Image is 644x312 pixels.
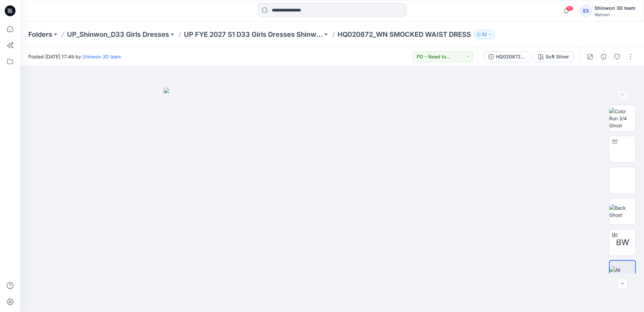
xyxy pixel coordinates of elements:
img: Back Ghost [609,204,636,218]
div: Soft Silver [546,53,569,60]
img: eyJhbGciOiJIUzI1NiIsImtpZCI6IjAiLCJzbHQiOiJzZXMiLCJ0eXAiOiJKV1QifQ.eyJkYXRhIjp7InR5cGUiOiJzdG9yYW... [164,88,501,312]
a: Folders [28,30,52,39]
button: HQ020872_WN SMOCKED WAIST DRESS [484,51,531,62]
div: HQ020872_WN SMOCKED WAIST DRESS [496,53,527,60]
a: UP_Shinwon_D33 Girls Dresses [67,30,169,39]
p: 52 [482,31,487,38]
span: 10 [566,6,573,11]
div: Shinwon 3D team [594,4,636,12]
button: 52 [474,30,495,39]
a: UP FYE 2027 S1 D33 Girls Dresses Shinwon [184,30,323,39]
span: Posted [DATE] 17:49 by [28,53,121,60]
img: All colorways [610,266,635,281]
span: BW [616,236,629,249]
button: Details [598,51,609,62]
a: Shinwon 3D team [83,54,121,59]
button: Soft Silver [534,51,574,62]
div: S3 [580,5,592,17]
div: Walmart [594,12,636,17]
img: Color Run 3/4 Ghost [609,108,636,129]
p: HQ020872_WN SMOCKED WAIST DRESS [337,30,471,39]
